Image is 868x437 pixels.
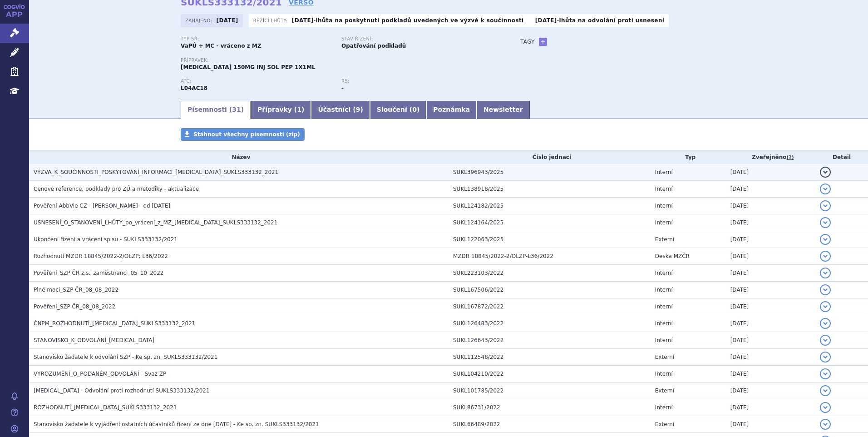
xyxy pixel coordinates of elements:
[449,231,651,248] td: SUKL122063/2025
[311,101,370,119] a: Účastníci (9)
[341,85,344,91] strong: -
[251,101,311,119] a: Přípravky (1)
[559,17,664,24] a: lhůta na odvolání proti usnesení
[34,303,115,310] span: Pověření_SZP ČR_08_08_2022
[726,298,815,315] td: [DATE]
[820,352,831,363] button: detail
[449,181,651,198] td: SUKL138918/2025
[181,79,332,84] p: ATC:
[193,131,300,138] span: Stáhnout všechny písemnosti (zip)
[181,101,251,119] a: Písemnosti (31)
[449,416,651,433] td: SUKL66489/2022
[449,315,651,332] td: SUKL126483/2022
[820,200,831,211] button: detail
[34,371,166,377] span: VYROZUMĚNÍ_O_PODANÉM_ODVOLÁNÍ - Svaz ZP
[655,387,674,394] span: Externí
[655,287,673,293] span: Interní
[181,128,305,141] a: Stáhnout všechny písemnosti (zip)
[726,198,815,214] td: [DATE]
[29,150,449,164] th: Název
[820,419,831,430] button: detail
[412,106,417,113] span: 0
[539,38,547,46] a: +
[34,320,195,327] span: ČNPM_ROZHODNUTÍ_SKYRIZI_SUKLS333132_2021
[449,248,651,265] td: MZDR 18845/2022-2/OLZP-L36/2022
[655,270,673,276] span: Interní
[655,236,674,243] span: Externí
[181,58,502,63] p: Přípravek:
[449,198,651,214] td: SUKL124182/2025
[655,303,673,310] span: Interní
[341,79,493,84] p: RS:
[34,169,278,175] span: VÝZVA_K_SOUČINNOSTI_POSKYTOVÁNÍ_INFORMACÍ_SKYRIZI_SUKLS333132_2021
[297,106,301,113] span: 1
[726,315,815,332] td: [DATE]
[449,164,651,181] td: SUKL396943/2025
[449,214,651,231] td: SUKL124164/2025
[477,101,530,119] a: Newsletter
[655,354,674,360] span: Externí
[655,421,674,427] span: Externí
[726,164,815,181] td: [DATE]
[726,399,815,416] td: [DATE]
[520,36,535,47] h3: Tagy
[449,382,651,399] td: SUKL101785/2022
[820,368,831,379] button: detail
[820,167,831,178] button: detail
[34,253,168,259] span: Rozhodnutí MZDR 18845/2022-2/OLZP; L36/2022
[820,301,831,312] button: detail
[341,36,493,42] p: Stav řízení:
[232,106,241,113] span: 31
[181,43,261,49] strong: VaPÚ + MC - vráceno z MZ
[535,17,557,24] strong: [DATE]
[655,203,673,209] span: Interní
[449,349,651,366] td: SUKL112548/2022
[34,236,178,243] span: Ukončení řízení a vrácení spisu - SUKLS333132/2021
[426,101,477,119] a: Poznámka
[34,219,277,226] span: USNESENÍ_O_STANOVENÍ_LHŮTY_po_vrácení_z_MZ_SKYRIZI_SUKLS333132_2021
[217,17,238,24] strong: [DATE]
[185,17,214,24] span: Zahájeno:
[726,382,815,399] td: [DATE]
[449,282,651,298] td: SUKL167506/2022
[34,421,319,427] span: Stanovisko žadatele k vyjádření ostatních účastníků řízení ze dne 21.3.2022 - Ke sp. zn. SUKLS333...
[449,366,651,382] td: SUKL104210/2022
[820,184,831,194] button: detail
[815,150,868,164] th: Detail
[181,36,332,42] p: Typ SŘ:
[651,150,726,164] th: Typ
[726,349,815,366] td: [DATE]
[34,203,170,209] span: Pověření AbbVie CZ - Purkertová - od 28.07.2024
[655,169,673,175] span: Interní
[820,217,831,228] button: detail
[449,150,651,164] th: Číslo jednací
[726,248,815,265] td: [DATE]
[535,17,665,24] p: -
[34,186,199,192] span: Cenové reference, podklady pro ZÚ a metodiky - aktualizace
[820,335,831,346] button: detail
[341,43,406,49] strong: Opatřování podkladů
[292,17,314,24] strong: [DATE]
[449,265,651,282] td: SUKL223103/2022
[655,404,673,411] span: Interní
[726,150,815,164] th: Zveřejněno
[655,253,690,259] span: Deska MZČR
[34,404,177,411] span: ROZHODNUTÍ_SKYRIZI_SUKLS333132_2021
[726,282,815,298] td: [DATE]
[726,366,815,382] td: [DATE]
[655,337,673,343] span: Interní
[726,332,815,349] td: [DATE]
[449,298,651,315] td: SUKL167872/2022
[356,106,360,113] span: 9
[726,231,815,248] td: [DATE]
[820,234,831,245] button: detail
[34,387,210,394] span: Skyrizi - Odvolání proti rozhodnutí SUKLS333132/2021
[820,268,831,278] button: detail
[181,85,207,91] strong: RISANKIZUMAB
[820,251,831,262] button: detail
[820,318,831,329] button: detail
[34,270,163,276] span: Pověření_SZP ČR z.s._zaměstnanci_05_10_2022
[726,265,815,282] td: [DATE]
[449,399,651,416] td: SUKL86731/2022
[820,385,831,396] button: detail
